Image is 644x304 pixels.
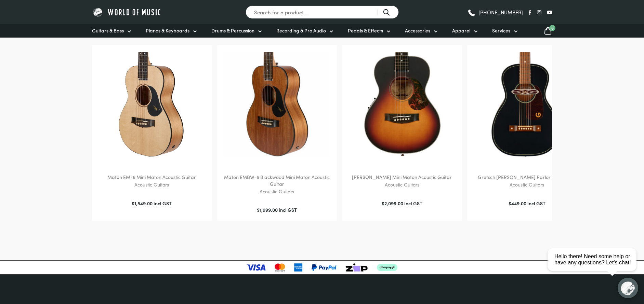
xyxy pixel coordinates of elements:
span: incl GST [154,200,172,207]
span: $ [132,200,134,207]
p: Acoustic Guitars [349,181,455,189]
span: Drums & Percussion [211,27,254,34]
img: Maton EM-6 Mini Maton Acoustic/Electric Guitar [99,52,205,158]
img: Maton EMBW-6 Mini Maton Acoustic Guitar Front Angle [224,52,330,158]
h2: Gretsch [PERSON_NAME] Parlor (Black Top) [474,174,580,181]
span: Apparel [452,27,470,34]
span: 0 [549,25,555,31]
span: incl GST [527,200,546,207]
span: $ [382,200,384,207]
img: World of Music [92,7,162,17]
img: Gretsch Jim Dandy Deltoluxe Parlor Black Top Front Front [474,52,580,158]
input: Search for a product ... [246,5,399,19]
iframe: Chat with our support team [545,229,644,304]
a: [PHONE_NUMBER] [467,7,523,17]
h2: Maton EMBW-6 Blackwood Mini Maton Acoustic Guitar [224,174,330,187]
bdi: 2,099.00 [382,200,403,207]
bdi: 1,549.00 [132,200,153,207]
span: incl GST [404,200,422,207]
span: $ [509,200,511,207]
h2: Maton EM-6 Mini Maton Acoustic Guitar [99,174,205,181]
h2: [PERSON_NAME] Mini Maton Acoustic Guitar [349,174,455,181]
span: Pianos & Keyboards [146,27,189,34]
span: Services [492,27,510,34]
p: Acoustic Guitars [224,188,330,195]
img: Maton Troubadour Mini Maton close view [349,52,455,158]
span: [PHONE_NUMBER] [478,10,523,15]
img: payment-logos-updated [247,263,397,272]
span: Pedals & Effects [348,27,383,34]
span: incl GST [279,206,297,213]
span: $ [257,206,260,213]
a: Maton EM-6 Mini Maton Acoustic GuitarAcoustic Guitars $1,549.00 incl GST [99,52,205,207]
span: Guitars & Bass [92,27,124,34]
span: Accessories [405,27,430,34]
p: Acoustic Guitars [474,181,580,189]
span: Recording & Pro Audio [276,27,326,34]
bdi: 1,999.00 [257,206,278,213]
p: Acoustic Guitars [99,181,205,189]
bdi: 449.00 [509,200,526,207]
